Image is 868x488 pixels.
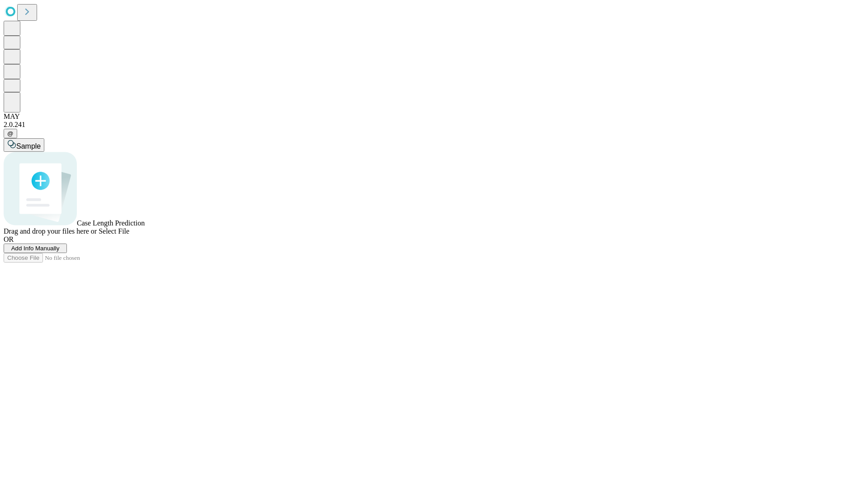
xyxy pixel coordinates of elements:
span: Drag and drop your files here or [4,227,97,235]
button: Add Info Manually [4,244,67,253]
span: Sample [16,142,41,150]
button: @ [4,129,17,138]
span: @ [7,130,14,137]
div: 2.0.241 [4,121,864,129]
button: Sample [4,138,44,152]
span: Select File [99,227,129,235]
span: Add Info Manually [11,245,60,252]
div: MAY [4,113,864,121]
span: Case Length Prediction [77,219,145,227]
span: OR [4,235,14,243]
